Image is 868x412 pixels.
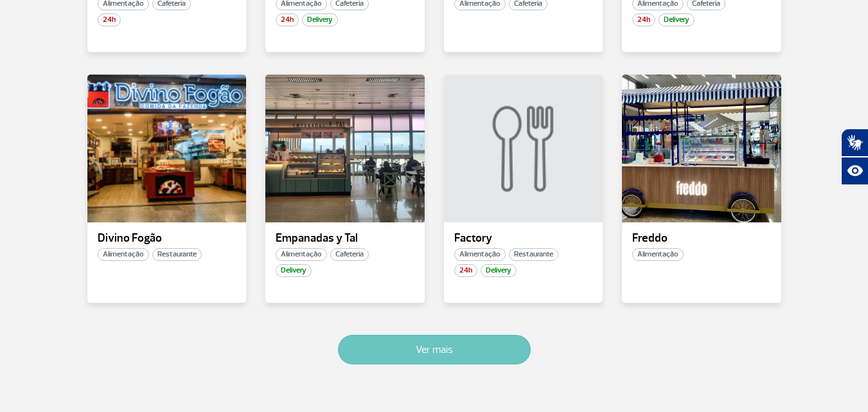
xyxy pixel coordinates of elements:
[454,232,593,245] p: Factory
[98,248,149,261] span: Alimentação
[98,232,236,245] p: Divino Fogão
[841,129,868,157] button: Abrir tradutor de língua de sinais.
[509,248,558,261] span: Restaurante
[338,335,531,364] button: Ver mais
[454,264,477,277] span: 24h
[330,248,369,261] span: Cafeteria
[841,129,868,185] div: Plugin de acessibilidade da Hand Talk.
[276,264,312,277] span: Delivery
[152,248,202,261] span: Restaurante
[632,13,655,26] span: 24h
[98,13,121,26] span: 24h
[632,248,684,261] span: Alimentação
[276,248,327,261] span: Alimentação
[454,248,506,261] span: Alimentação
[302,13,338,26] span: Delivery
[276,13,299,26] span: 24h
[276,232,414,245] p: Empanadas y Tal
[481,264,517,277] span: Delivery
[841,157,868,185] button: Abrir recursos assistivos.
[632,232,771,245] p: Freddo
[659,13,695,26] span: Delivery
